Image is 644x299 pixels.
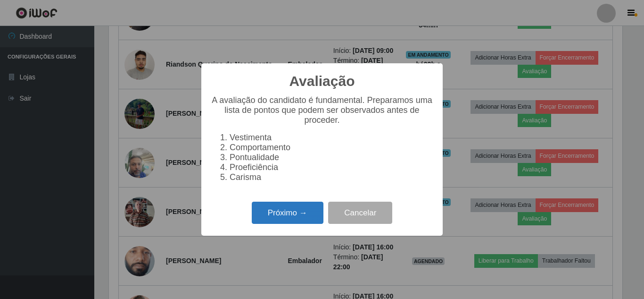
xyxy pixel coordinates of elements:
[328,202,392,224] button: Cancelar
[230,143,433,153] li: Comportamento
[230,133,433,143] li: Vestimenta
[230,153,433,162] li: Pontualidade
[230,162,433,172] li: Proeficiência
[289,73,355,90] h2: Avaliação
[211,95,433,125] p: A avaliação do candidato é fundamental. Preparamos uma lista de pontos que podem ser observados a...
[252,202,323,224] button: Próximo →
[230,172,433,182] li: Carisma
